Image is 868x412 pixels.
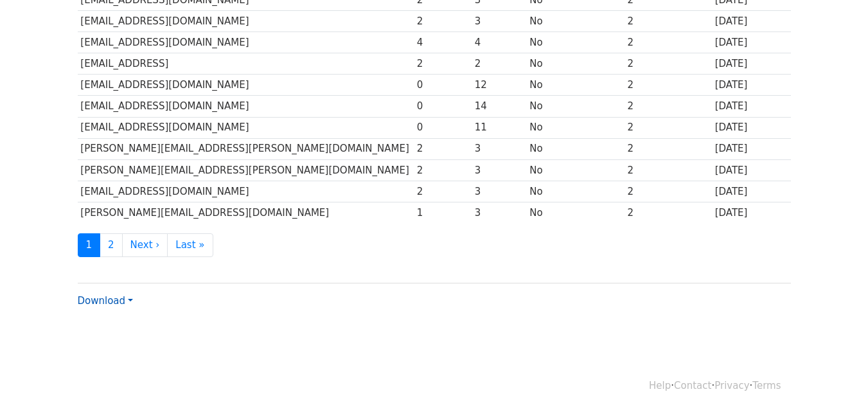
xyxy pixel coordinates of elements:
a: Help [649,380,671,391]
td: [DATE] [712,181,791,202]
td: [EMAIL_ADDRESS][DOMAIN_NAME] [78,11,414,32]
td: 11 [472,117,527,138]
td: 3 [472,138,527,159]
td: [PERSON_NAME][EMAIL_ADDRESS][PERSON_NAME][DOMAIN_NAME] [78,159,414,181]
td: No [527,159,624,181]
td: [DATE] [712,202,791,223]
a: Contact [674,380,711,391]
td: 2 [624,159,712,181]
td: 2 [414,181,472,202]
td: 2 [414,11,472,32]
td: No [527,11,624,32]
td: 3 [472,181,527,202]
td: [PERSON_NAME][EMAIL_ADDRESS][DOMAIN_NAME] [78,202,414,223]
td: 3 [472,11,527,32]
td: 2 [414,159,472,181]
td: [EMAIL_ADDRESS][DOMAIN_NAME] [78,96,414,117]
a: Download [78,295,133,307]
td: 2 [624,11,712,32]
td: 2 [624,181,712,202]
td: No [527,32,624,53]
td: [DATE] [712,117,791,138]
td: [DATE] [712,138,791,159]
td: 0 [414,96,472,117]
td: No [527,75,624,96]
td: 3 [472,159,527,181]
td: 1 [414,202,472,223]
a: Terms [752,380,781,391]
td: 4 [472,32,527,53]
td: [DATE] [712,75,791,96]
td: 2 [472,53,527,75]
td: [EMAIL_ADDRESS] [78,53,414,75]
td: No [527,181,624,202]
a: Last » [167,233,213,257]
td: 12 [472,75,527,96]
td: 2 [624,117,712,138]
td: No [527,117,624,138]
td: 2 [624,75,712,96]
td: [DATE] [712,159,791,181]
td: [DATE] [712,53,791,75]
td: No [527,202,624,223]
td: [EMAIL_ADDRESS][DOMAIN_NAME] [78,75,414,96]
iframe: Chat Widget [804,350,868,412]
td: [EMAIL_ADDRESS][DOMAIN_NAME] [78,32,414,53]
td: 2 [624,32,712,53]
a: 2 [100,233,123,257]
td: 2 [624,96,712,117]
td: 2 [624,138,712,159]
td: 3 [472,202,527,223]
td: 2 [624,202,712,223]
td: No [527,96,624,117]
td: No [527,138,624,159]
td: [DATE] [712,96,791,117]
td: [EMAIL_ADDRESS][DOMAIN_NAME] [78,117,414,138]
td: 4 [414,32,472,53]
a: Privacy [714,380,749,391]
td: 2 [414,53,472,75]
td: 0 [414,75,472,96]
a: 1 [78,233,101,257]
td: No [527,53,624,75]
td: 2 [414,138,472,159]
td: 14 [472,96,527,117]
a: Next › [122,233,168,257]
td: [DATE] [712,32,791,53]
td: 0 [414,117,472,138]
td: [PERSON_NAME][EMAIL_ADDRESS][PERSON_NAME][DOMAIN_NAME] [78,138,414,159]
td: [DATE] [712,11,791,32]
td: 2 [624,53,712,75]
td: [EMAIL_ADDRESS][DOMAIN_NAME] [78,181,414,202]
